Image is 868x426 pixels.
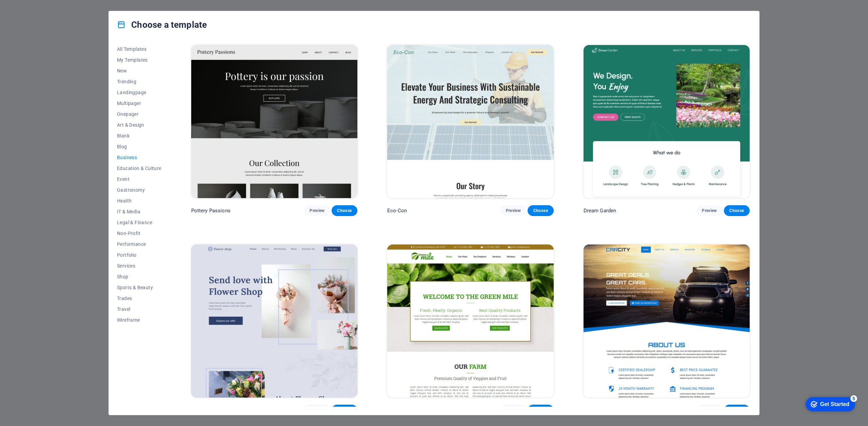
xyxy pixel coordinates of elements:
img: Green mile [387,244,553,398]
span: All Templates [117,46,161,52]
span: Trending [117,79,161,84]
span: IT & Media [117,209,161,214]
button: Onepager [117,109,161,120]
button: Business [117,152,161,163]
button: Blog [117,141,161,152]
img: Flower Shop [191,244,357,398]
img: Eco-Con [387,45,553,198]
button: Preview [696,205,722,216]
span: Art & Design [117,122,161,128]
span: Choose [337,208,352,213]
button: Blank [117,130,161,141]
span: Legal & Finance [117,220,161,225]
button: My Templates [117,55,161,65]
button: Multipager [117,98,161,109]
span: Sports & Beauty [117,285,161,290]
button: Services [117,260,161,271]
span: Preview [310,208,324,213]
span: Business [117,155,161,160]
button: Choose [724,205,750,216]
button: Choose [724,405,750,416]
span: My Templates [117,57,161,63]
button: Preview [696,405,722,416]
button: Wireframe [117,315,161,325]
button: Choose [528,205,553,216]
button: Preview [304,205,330,216]
button: Gastronomy [117,185,161,195]
button: New [117,65,161,76]
button: Non-Profit [117,228,161,239]
button: Choose [528,405,553,416]
div: Get Started 5 items remaining, 0% complete [5,3,55,18]
button: IT & Media [117,206,161,217]
span: Performance [117,241,161,247]
button: Performance [117,239,161,250]
h4: Choose a template [117,19,207,30]
p: Dream Garden [584,207,616,214]
span: Wireframe [117,317,161,323]
button: Art & Design [117,120,161,130]
span: Choose [729,208,744,213]
div: Get Started [20,7,49,14]
div: 5 [50,1,57,8]
span: Education & Culture [117,166,161,171]
button: Health [117,195,161,206]
button: Choose [332,205,357,216]
button: Preview [304,405,330,416]
button: Trades [117,293,161,304]
span: Blog [117,144,161,149]
button: Preview [500,405,526,416]
button: Shop [117,271,161,282]
img: Dream Garden [584,45,750,198]
span: Preview [506,208,521,213]
span: Travel [117,306,161,312]
p: Eco-Con [387,207,407,214]
span: Portfolio [117,252,161,258]
button: Portfolio [117,250,161,260]
button: All Templates [117,44,161,55]
p: Flower Shop [191,407,220,413]
button: Trending [117,76,161,87]
span: Blank [117,133,161,139]
img: CarCity [584,244,750,398]
span: Multipager [117,101,161,106]
button: Preview [500,205,526,216]
span: Choose [533,208,548,213]
button: Choose [332,405,357,416]
span: Gastronomy [117,187,161,193]
span: Onepager [117,111,161,117]
button: Education & Culture [117,163,161,174]
span: Preview [702,208,717,213]
button: Sports & Beauty [117,282,161,293]
img: Pottery Passions [191,45,357,198]
span: New [117,68,161,73]
button: Travel [117,304,161,315]
span: Services [117,263,161,269]
p: Pottery Passions [191,207,231,214]
p: CarCity [584,407,600,413]
button: Landingpage [117,87,161,98]
span: Trades [117,296,161,301]
p: Green mile [387,407,412,413]
button: Event [117,174,161,185]
span: Non-Profit [117,231,161,236]
span: Shop [117,274,161,279]
span: Landingpage [117,90,161,95]
span: Event [117,176,161,182]
span: Health [117,198,161,204]
button: Legal & Finance [117,217,161,228]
